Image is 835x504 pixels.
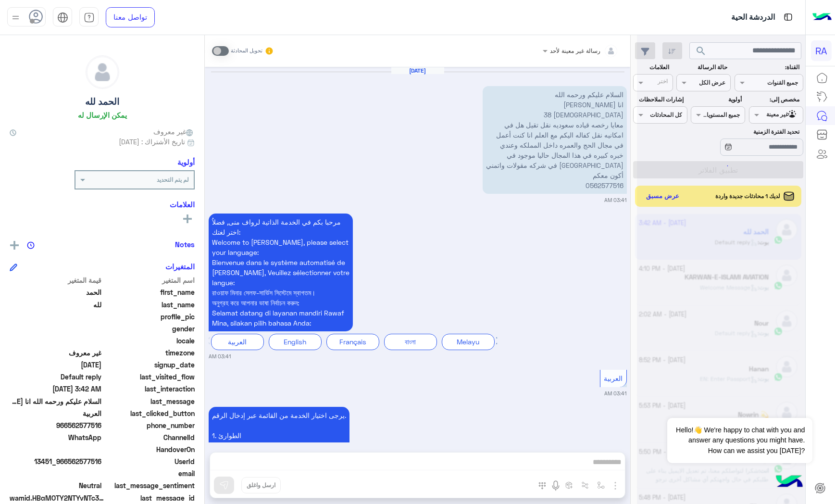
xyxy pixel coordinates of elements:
span: 13451_966562577516 [10,456,101,466]
span: اسم المتغير [103,275,195,285]
span: null [10,324,101,334]
span: last_interaction [103,384,195,394]
span: رسالة غير معينة لأحد [550,47,600,54]
span: غير معروف [10,348,101,358]
h5: الحمد لله [85,96,119,107]
span: null [10,336,101,346]
small: 03:41 AM [604,196,627,204]
img: defaultAdmin.png [86,56,119,88]
span: العربية [604,374,623,382]
span: UserId [103,456,195,466]
span: لله [10,300,101,310]
span: الحمد [10,287,101,297]
img: profile [10,12,22,24]
small: 03:41 AM [209,353,231,360]
h6: Notes [175,240,195,249]
label: العلامات [634,63,669,72]
span: Hello!👋 We're happy to chat with you and answer any questions you might have. How can we assist y... [667,418,812,463]
a: تواصل معنا [106,7,155,27]
span: wamid.HBgMOTY2NTYyNTc3NTE2FQIAEhggQTUwMzYzNDM5MDY1MjFDNjEzREM2QTYwRThBNjUyQ0EA [10,493,106,503]
img: tab [57,12,68,23]
p: الدردشة الحية [731,11,775,24]
span: null [10,468,101,479]
div: Melayu [442,334,495,350]
span: 2 [10,432,101,442]
span: last_message_sentiment [103,480,195,491]
span: HandoverOn [103,444,195,454]
span: gender [103,324,195,334]
img: tab [84,12,95,23]
b: لم يتم التحديد [157,176,189,183]
span: Default reply [10,372,101,382]
span: locale [103,336,195,346]
span: last_message [103,396,195,406]
span: profile_pic [103,312,195,322]
span: last_visited_flow [103,372,195,382]
span: email [103,468,195,479]
span: timezone [103,348,195,358]
h6: يمكن الإرسال له [78,111,127,119]
div: اختر [658,77,669,88]
button: ارسل واغلق [241,477,281,493]
span: العربية [10,408,101,418]
h6: أولوية [177,158,195,166]
span: غير معروف [153,126,195,137]
span: last_message_id [108,493,195,503]
img: add [10,241,19,250]
span: null [10,444,101,454]
span: تاريخ الأشتراك : [DATE] [119,137,185,147]
span: ChannelId [103,432,195,442]
div: বাংলা [384,334,437,350]
small: 03:41 AM [604,390,627,397]
span: 2025-10-04T00:42:48.84Z [10,384,101,394]
div: RA [811,40,832,61]
span: last_name [103,300,195,310]
small: تحويل المحادثة [231,47,262,55]
h6: المتغيرات [165,262,195,271]
span: last_clicked_button [103,408,195,418]
p: 4/10/2025, 3:41 AM [209,407,349,484]
h6: العلامات [10,200,195,209]
img: hulul-logo.png [773,466,806,499]
div: loading... [712,157,729,174]
div: Français [326,334,379,350]
span: phone_number [103,420,195,430]
label: إشارات الملاحظات [634,95,684,104]
span: signup_date [103,360,195,370]
img: Logo [812,7,832,27]
span: 2025-10-04T00:41:07.575Z [10,360,101,370]
img: tab [782,11,794,23]
span: first_name [103,287,195,297]
div: العربية [211,334,264,350]
span: 0 [10,480,101,491]
h6: [DATE] [391,67,444,74]
p: 4/10/2025, 3:41 AM [209,214,353,331]
a: tab [79,7,99,27]
span: 966562577516 [10,420,101,430]
div: English [269,334,322,350]
span: السلام عليكم ورحمه الله انا محمد احمد محمد علي السن 38 معايا رخصه قياده سعوديه نقل تقيل هل في امك... [10,396,101,406]
p: 4/10/2025, 3:41 AM [483,86,627,194]
button: تطبيق الفلاتر [633,161,803,178]
span: قيمة المتغير [10,275,101,285]
img: notes [27,241,35,249]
